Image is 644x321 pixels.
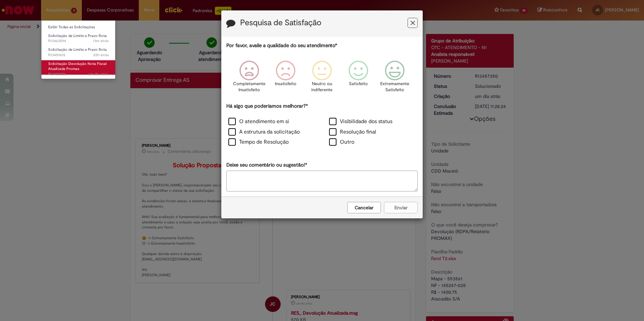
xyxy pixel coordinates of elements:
div: Neutro ou indiferente [305,56,339,102]
label: Por favor, avalie a qualidade do seu atendimento* [226,42,337,49]
time: 29/08/2025 15:36:45 [93,38,109,43]
label: Tempo de Resolução [228,138,289,146]
span: 13m atrás [93,38,109,43]
label: Resolução final [329,128,376,136]
span: um dia atrás [88,72,109,77]
p: Satisfeito [349,81,368,87]
time: 28/08/2025 17:35:07 [93,52,109,58]
span: 22h atrás [93,52,109,58]
div: Insatisfeito [268,56,303,102]
div: Extremamente Satisfeito [378,56,412,102]
a: Aberto R13457306 : Solicitação Devolução Nota Fiscal Atualizada Promax [41,60,116,75]
label: O atendimento em si [228,118,289,126]
span: R13463094 [48,38,109,44]
p: Insatisfeito [275,81,296,87]
label: Visibilidade dos status [329,118,392,126]
span: Solicitação de Limite e Prazo Rota [48,33,107,38]
div: Completamente Insatisfeito [232,56,266,102]
button: Cancelar [347,202,381,213]
p: Completamente Insatisfeito [233,81,265,93]
time: 28/08/2025 11:43:05 [88,72,109,77]
span: R13459615 [48,52,109,58]
label: Deixe seu comentário ou sugestão!* [226,162,307,169]
a: Aberto R13459615 : Solicitação de Limite e Prazo Rota [41,46,116,59]
label: Pesquisa de Satisfação [240,19,321,27]
a: Aberto R13463094 : Solicitação de Limite e Prazo Rota [41,32,116,45]
label: Outro [329,138,354,146]
ul: Requisições [41,20,116,79]
span: R13457306 [48,72,109,77]
div: Há algo que poderíamos melhorar?* [226,103,418,148]
p: Extremamente Satisfeito [380,81,409,93]
a: Exibir Todas as Solicitações [41,24,116,31]
label: A estrutura da solicitação [228,128,300,136]
span: Solicitação Devolução Nota Fiscal Atualizada Promax [48,61,106,72]
p: Neutro ou indiferente [310,81,334,93]
span: Solicitação de Limite e Prazo Rota [48,47,107,52]
div: Satisfeito [341,56,376,102]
